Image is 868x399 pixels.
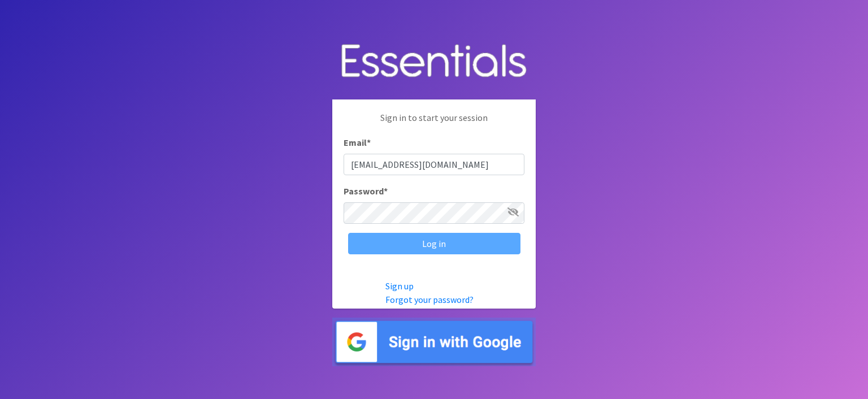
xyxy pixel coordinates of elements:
[332,318,536,367] img: Sign in with Google
[344,136,371,149] label: Email
[332,33,536,91] img: Human Essentials
[385,294,474,305] a: Forgot your password?
[385,280,414,292] a: Sign up
[367,137,371,148] abbr: required
[344,111,524,136] p: Sign in to start your session
[344,184,388,198] label: Password
[384,185,388,197] abbr: required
